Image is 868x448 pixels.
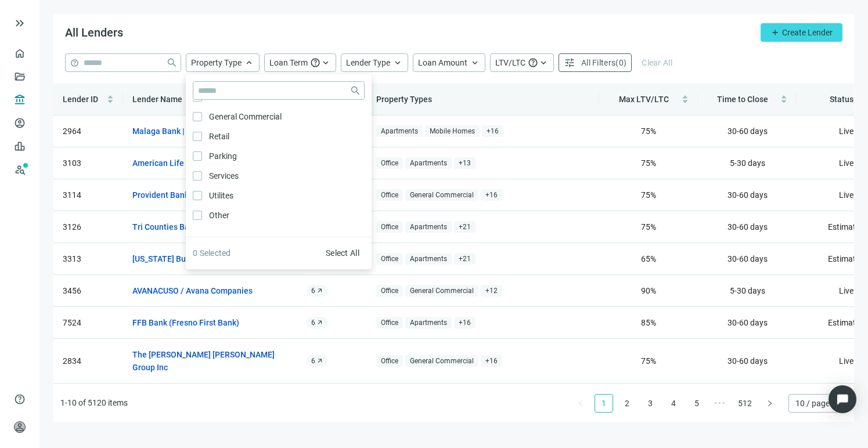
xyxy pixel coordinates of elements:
[636,53,678,72] button: Clear All
[53,147,123,179] td: 3103
[65,26,123,39] span: All Lenders
[711,394,729,413] li: Next 5 Pages
[641,127,656,136] span: 75 %
[392,57,403,68] span: keyboard_arrow_up
[698,211,797,243] td: 30-60 days
[376,317,403,329] span: Office
[405,253,452,265] span: Apartments
[687,394,706,413] li: 5
[642,395,659,412] a: 3
[14,94,22,106] span: account_balance
[269,58,308,67] span: Loan Term
[828,222,865,232] span: Estimated
[418,58,467,67] span: Loan Amount
[376,95,432,104] span: Property Types
[839,356,853,366] span: Live
[770,28,780,37] span: add
[761,394,779,413] button: right
[320,57,331,68] span: keyboard_arrow_up
[53,339,123,384] td: 2834
[311,286,315,295] span: 6
[202,169,243,182] span: Services
[132,284,253,297] a: AVANACUSO / Avana Companies
[244,57,254,68] span: keyboard_arrow_up
[665,395,682,412] a: 4
[132,316,239,329] a: FFB Bank (Fresno First Bank)
[376,125,423,138] span: Apartments
[839,286,853,295] span: Live
[828,318,865,327] span: Estimated
[698,339,797,384] td: 30-60 days
[619,95,669,104] span: Max LTV/LTC
[311,356,315,366] span: 6
[405,221,452,233] span: Apartments
[132,221,198,233] a: Tri Counties Bank
[481,189,502,201] span: + 16
[577,400,584,407] span: left
[481,355,502,367] span: + 16
[454,157,476,169] span: + 13
[132,157,220,169] a: American Life Financial
[311,318,315,327] span: 6
[717,95,768,104] span: Time to Close
[132,125,210,138] a: Malaga Bank | So Cal
[571,394,590,413] li: Previous Page
[316,357,323,364] span: arrow_outward
[405,157,452,169] span: Apartments
[618,395,636,412] a: 2
[316,287,323,294] span: arrow_outward
[454,253,476,265] span: + 21
[581,58,615,67] span: All Filters
[734,394,756,413] li: 512
[70,59,79,67] span: help
[53,211,123,243] td: 3126
[664,394,683,413] li: 4
[595,394,613,413] li: 1
[641,394,660,413] li: 3
[13,16,27,30] span: keyboard_double_arrow_right
[595,395,613,412] a: 1
[761,23,842,42] button: addCreate Lender
[571,394,590,413] button: left
[376,189,403,201] span: Office
[376,355,403,367] span: Office
[454,317,476,329] span: + 16
[788,394,847,413] div: Page Size
[698,275,797,307] td: 5-30 days
[481,285,502,297] span: + 12
[14,393,26,405] span: help
[839,127,853,136] span: Live
[641,318,656,327] span: 85 %
[132,95,182,104] span: Lender Name
[376,253,403,265] span: Office
[405,317,452,329] span: Apartments
[698,147,797,179] td: 5-30 days
[495,58,525,67] span: LTV/LTC
[60,394,128,413] li: 1-10 of 5120 items
[482,125,503,138] span: + 16
[795,395,840,412] span: 10 / page
[698,115,797,147] td: 30-60 days
[641,356,656,366] span: 75 %
[641,222,656,232] span: 75 %
[53,115,123,147] td: 2964
[202,110,286,123] span: General Commercial
[698,384,797,416] td: 30-60 days
[316,319,323,326] span: arrow_outward
[405,189,478,201] span: General Commercial
[53,275,123,307] td: 3456
[132,252,230,265] a: [US_STATE] Business Bank
[470,57,480,68] span: keyboard_arrow_up
[53,179,123,211] td: 3114
[564,57,575,68] span: tune
[641,190,656,200] span: 75 %
[615,58,626,67] span: ( 0 )
[839,190,853,200] span: Live
[202,150,242,162] span: Parking
[191,58,242,67] span: Property Type
[761,394,779,413] li: Next Page
[132,348,276,374] a: The [PERSON_NAME] [PERSON_NAME] Group Inc
[559,53,632,72] button: tuneAll Filters(0)
[828,254,865,263] span: Estimated
[839,158,853,168] span: Live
